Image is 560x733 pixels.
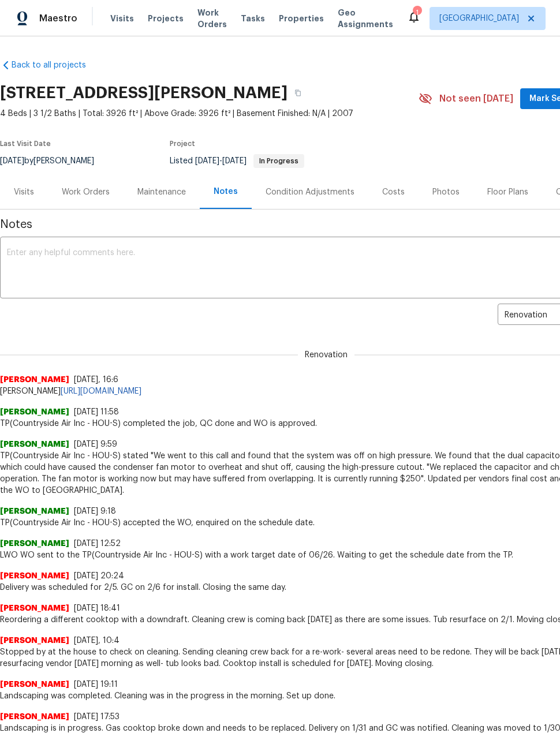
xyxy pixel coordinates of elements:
span: Visits [110,13,134,24]
div: Costs [382,186,405,198]
span: [DATE], 10:4 [74,637,120,645]
div: Condition Adjustments [266,186,354,198]
span: Tasks [241,14,265,23]
div: Floor Plans [487,186,528,198]
span: Not seen [DATE] [439,93,513,104]
div: 1 [413,7,421,18]
button: Copy Address [288,83,308,103]
span: Geo Assignments [338,7,393,30]
span: Projects [148,13,184,24]
div: Visits [14,186,34,198]
div: Photos [432,186,460,198]
span: [DATE] 19:11 [74,680,118,689]
span: [DATE] 9:59 [74,440,117,448]
div: Notes [214,186,238,197]
span: [DATE] 12:52 [74,540,121,548]
span: Listed [170,157,304,165]
span: Project [170,140,195,147]
span: Properties [279,13,324,24]
span: [DATE] 17:53 [74,713,120,721]
span: [DATE] 11:58 [74,408,119,416]
span: In Progress [255,158,303,164]
span: Maestro [39,13,77,24]
span: [DATE] [222,157,247,165]
span: [GEOGRAPHIC_DATA] [439,13,519,24]
span: [DATE] 20:24 [74,572,124,580]
span: Renovation [298,349,354,361]
span: - [195,157,247,165]
span: [DATE] 18:41 [74,604,120,612]
span: [DATE] [195,157,219,165]
a: [URL][DOMAIN_NAME] [61,387,141,395]
div: Maintenance [137,186,186,198]
span: [DATE], 16:6 [74,376,118,384]
span: Work Orders [197,7,227,30]
span: [DATE] 9:18 [74,507,116,515]
div: Work Orders [62,186,110,198]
